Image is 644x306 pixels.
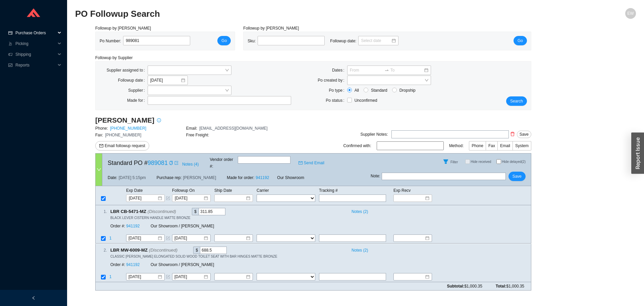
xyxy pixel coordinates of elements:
span: [PERSON_NAME] [183,174,216,181]
label: Supplier: [128,86,147,95]
div: Sku: Followup date: [248,36,404,46]
input: To [390,67,424,74]
a: 989081 [148,160,168,166]
span: Email [500,143,510,148]
div: Supplier Notes: [361,131,388,138]
span: System [515,143,529,148]
h3: [PERSON_NAME] [95,116,154,125]
span: Tracking # [319,188,338,193]
span: Note : [371,173,380,180]
i: (Discontinued) [148,209,176,214]
span: Notes ( 4 ) [182,161,199,168]
div: $ [193,247,200,254]
span: Phone [472,143,483,148]
span: All [352,87,362,94]
span: Fax: [95,133,103,137]
h2: PO Followup Search [75,8,496,20]
span: 1 [109,236,112,241]
div: Confirmed with: Method: [343,141,531,150]
input: 1/13/2026 [128,273,157,280]
span: Save [513,173,522,180]
div: Copy [179,247,183,254]
button: Notes (4) [182,161,199,165]
span: Go [221,37,227,44]
label: Made for: [127,96,148,105]
div: Po Number: [100,36,196,46]
a: 941192 [256,175,269,180]
span: Followup by [PERSON_NAME] [95,26,151,31]
span: Go [518,37,523,44]
label: Supplier assigned to [107,65,148,75]
button: Notes (2) [348,208,368,213]
span: Free Freight: [186,133,209,137]
input: 1/13/2026 [128,235,157,242]
span: Fax [488,143,495,148]
button: Go [514,36,527,45]
span: Ship Date [214,188,232,193]
span: Subtotal: [447,283,482,290]
span: Search [510,98,523,104]
span: Email: [186,126,197,131]
button: Go [217,36,231,45]
span: filter [441,159,451,164]
input: 12/16/2025 [174,235,203,242]
a: export [174,160,178,166]
span: copy [169,161,173,165]
span: Followup by [PERSON_NAME] [243,26,299,31]
span: Followup On [172,188,195,193]
span: swap-right [384,68,389,73]
span: Dropship [397,87,418,94]
span: Standard [368,87,390,94]
span: Save [520,131,529,138]
span: LBR MW-6009-MZ [110,247,183,254]
label: Po created by: [318,76,347,85]
span: CLASSIC [PERSON_NAME] ELONGATED SOLID WOOD TOILET SEAT WITH BAR HINGES MATTE BRONZE [110,255,277,258]
div: $ [192,208,199,215]
span: Shipping [15,49,56,60]
span: Hide delayed (2) [502,160,526,164]
input: Select date [361,37,391,44]
a: mailSend Email [299,160,324,166]
span: form [166,275,170,279]
div: 1 . [96,208,107,215]
label: Dates: [332,65,347,75]
button: Filter [440,156,451,167]
span: Vendor order # : [210,156,236,170]
span: Order #: [110,262,125,267]
span: Made for order: [227,175,254,180]
span: $1,000.35 [464,284,482,289]
a: [PHONE_NUMBER] [110,126,146,131]
span: Date: [108,174,117,181]
span: 1 [109,274,112,279]
input: Hide delayed(2) [496,159,501,164]
span: Standard PO # [108,158,168,168]
span: down [97,167,101,172]
span: [EMAIL_ADDRESS][DOMAIN_NAME] [199,126,267,131]
span: [DATE] 5:15pm [119,174,146,181]
span: Filter [450,160,458,164]
span: Total: [496,283,524,290]
span: Purchase rep: [157,174,182,181]
span: Followup by Supplier [95,55,132,60]
span: Reports [15,60,56,71]
label: Followup date: [118,76,148,85]
span: Carrier [257,188,269,193]
button: Notes (2) [348,247,368,251]
input: From [350,67,383,74]
span: to [384,68,389,73]
span: export [174,161,178,165]
span: fund [8,63,13,67]
span: Notes ( 2 ) [352,208,368,215]
input: 12/16/2025 [174,273,203,280]
label: Po status: [326,96,347,105]
input: 12/16/2025 [175,195,203,202]
span: Exp Date [126,188,143,193]
i: (Discontinued) [149,248,177,253]
span: BLACK LEVER CISTERN HANDLE MATTE BRONZE [110,216,191,220]
span: left [32,296,36,300]
span: mail [299,161,303,165]
span: Our Showroom / [PERSON_NAME] [151,262,214,267]
span: credit-card [8,31,13,35]
input: 1/13/2026 [129,195,157,202]
span: Purchase Orders [15,28,56,38]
